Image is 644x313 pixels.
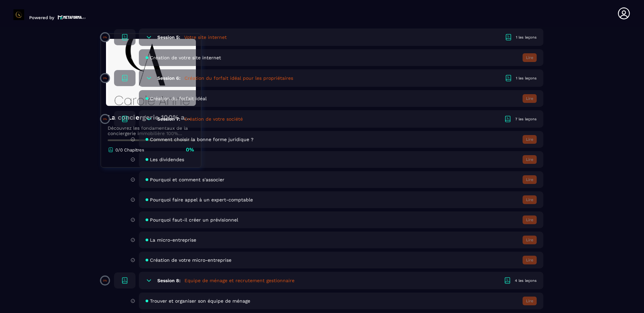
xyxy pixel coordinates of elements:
[157,75,180,81] h6: Session 6:
[58,14,86,20] img: logo
[523,175,537,184] button: Lire
[523,155,537,164] button: Lire
[150,157,184,162] span: Les dividendes
[184,34,227,41] h5: Votre site internet
[523,256,537,264] button: Lire
[108,125,194,136] p: Découvrez les fondamentaux de la conciergerie immobilière 100% automatisée. Cette formation est c...
[157,116,180,122] h6: Session 7:
[103,279,107,282] p: 0%
[157,35,180,40] h6: Session 5:
[150,177,224,182] span: Pourquoi et comment s'associer
[150,137,254,142] span: Comment choisir la bonne forme juridique ?
[523,53,537,62] button: Lire
[157,278,180,283] h6: Session 8:
[150,298,250,304] span: Trouver et organiser son équipe de ménage
[103,118,107,121] p: 0%
[103,77,107,80] p: 0%
[186,146,194,153] p: 0%
[523,195,537,204] button: Lire
[523,135,537,144] button: Lire
[184,75,293,81] h5: Création du forfait idéal pour les propriétaires
[184,116,243,122] h5: Création de votre société
[150,237,196,243] span: La micro-entreprise
[523,215,537,224] button: Lire
[150,96,207,101] span: Création du forfait idéal
[515,278,537,283] div: 4 les leçons
[184,277,294,284] h5: Equipe de ménage et recrutement gestionnaire
[13,9,24,20] img: logo-branding
[523,94,537,103] button: Lire
[516,35,537,40] div: 1 les leçons
[523,236,537,244] button: Lire
[150,55,221,60] span: Création de votre site internet
[103,36,107,39] p: 0%
[523,297,537,305] button: Lire
[515,117,537,122] div: 7 les leçons
[106,39,196,106] img: banner
[150,217,238,223] span: Pourquoi faut-il créer un prévisionnel
[29,15,54,20] p: Powered by
[115,147,144,152] p: 0/0 Chapitres
[150,197,253,202] span: Pourquoi faire appel à un expert-comptable
[108,113,194,122] h4: La conciergerie 100% automatisée
[150,257,231,263] span: Création de votre micro-entreprise
[516,76,537,81] div: 1 les leçons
